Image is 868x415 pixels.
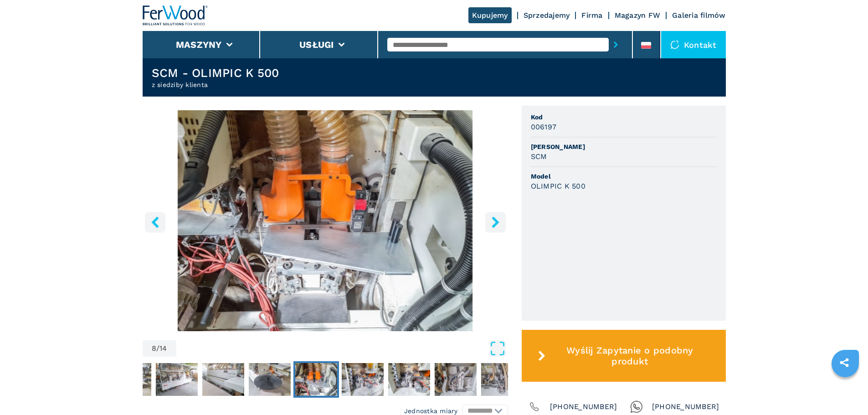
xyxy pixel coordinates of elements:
img: Kontakt [670,40,679,49]
img: b25f7001450284f1026b6e5fd4e61468 [341,363,383,396]
span: Wyślij Zapytanie o podobny produkt [549,345,710,367]
button: Wyślij Zapytanie o podobny produkt [522,330,726,382]
h2: z siedziby klienta [152,80,279,89]
button: right-button [485,212,506,232]
img: 952742631401b0c896b1eb978a35f5c3 [481,363,523,396]
span: [PHONE_NUMBER] [550,400,617,413]
a: sharethis [833,351,856,374]
img: Whatsapp [630,400,643,413]
button: Go to Slide 6 [200,361,246,398]
h3: 006197 [531,122,557,132]
button: Maszyny [176,39,222,50]
h1: SCM - OLIMPIC K 500 [152,66,279,80]
span: / [156,345,159,352]
h3: SCM [531,151,547,162]
button: left-button [145,212,165,232]
button: Open Fullscreen [179,340,506,357]
img: Okleiniarki Pojedyncze SCM OLIMPIC K 500 [143,110,508,331]
img: 62f059c2893fa859bdfabd9ca2875749 [434,363,476,396]
button: Go to Slide 12 [479,361,524,398]
img: Phone [528,400,541,413]
button: submit-button [609,34,623,55]
div: Kontakt [661,31,726,58]
button: Usługi [299,39,334,50]
button: Go to Slide 11 [432,361,478,398]
nav: Thumbnail Navigation [14,361,380,398]
a: Firma [581,11,602,20]
span: Model [531,172,717,181]
span: 8 [152,345,156,352]
a: Kupujemy [468,7,512,23]
a: Magazyn FW [615,11,661,20]
span: Kod [531,113,717,122]
img: cfe3c82a8af7df59bdad241398851047 [155,363,197,396]
span: [PHONE_NUMBER] [652,400,719,413]
span: 14 [159,345,167,352]
button: Go to Slide 8 [293,361,339,398]
img: 10c123812db0839a8d433c2d08a82ec4 [109,363,151,396]
h3: OLIMPIC K 500 [531,181,586,191]
img: dba841675b3479b3b9b4adcb5d45a984 [202,363,244,396]
a: Galeria filmów [672,11,726,20]
button: Go to Slide 7 [247,361,292,398]
span: [PERSON_NAME] [531,142,717,151]
a: Sprzedajemy [524,11,570,20]
button: Go to Slide 5 [154,361,199,398]
img: Ferwood [143,5,208,26]
img: 8c10a063767d2c202dc776c0ba60a93a [295,363,337,396]
img: 9aca375137b8421fc7405592b813dca8 [248,363,290,396]
button: Go to Slide 4 [107,361,153,398]
button: Go to Slide 10 [386,361,431,398]
div: Go to Slide 8 [143,110,508,331]
button: Go to Slide 9 [339,361,385,398]
img: fc4aca8cada8e9d6135cfa6e9ef712c3 [388,363,430,396]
